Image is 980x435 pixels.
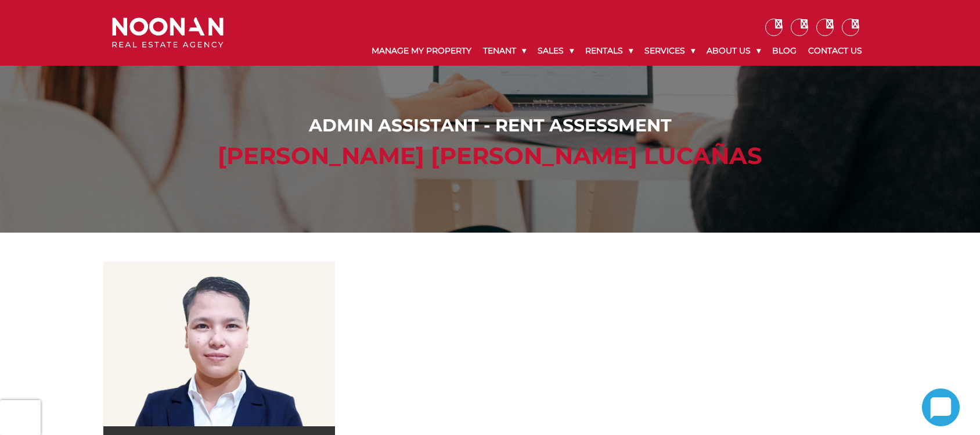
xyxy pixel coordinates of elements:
[701,36,766,66] a: About Us
[366,36,477,66] a: Manage My Property
[579,36,639,66] a: Rentals
[103,262,336,426] img: Sarah Jane Lucañas
[112,17,224,48] img: Noonan Real Estate Agency
[802,36,868,66] a: Contact Us
[115,115,866,136] h1: Admin Assistant - Rent Assessment
[766,36,802,66] a: Blog
[477,36,532,66] a: Tenant
[115,142,866,170] h2: [PERSON_NAME] [PERSON_NAME] Lucañas
[532,36,579,66] a: Sales
[639,36,701,66] a: Services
